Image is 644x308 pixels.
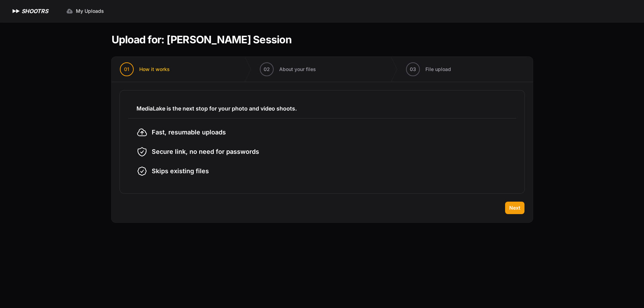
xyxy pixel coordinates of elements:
span: Secure link, no need for passwords [152,147,259,157]
span: File upload [425,66,451,73]
img: SHOOTRS [11,7,21,15]
button: 01 How it works [112,57,178,82]
h3: MediaLake is the next stop for your photo and video shoots. [136,104,508,113]
h1: Upload for: [PERSON_NAME] Session [112,33,292,46]
h1: SHOOTRS [21,7,48,15]
button: 03 File upload [398,57,459,82]
span: 03 [410,66,416,73]
a: My Uploads [62,5,108,17]
a: SHOOTRS SHOOTRS [11,7,48,15]
span: Skips existing files [152,166,209,176]
span: Next [509,204,520,211]
button: Next [505,202,524,214]
span: About your files [279,66,316,73]
span: Fast, resumable uploads [152,127,226,137]
span: 01 [124,66,129,73]
span: 02 [264,66,270,73]
button: 02 About your files [252,57,324,82]
span: My Uploads [76,8,104,15]
span: How it works [139,66,170,73]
